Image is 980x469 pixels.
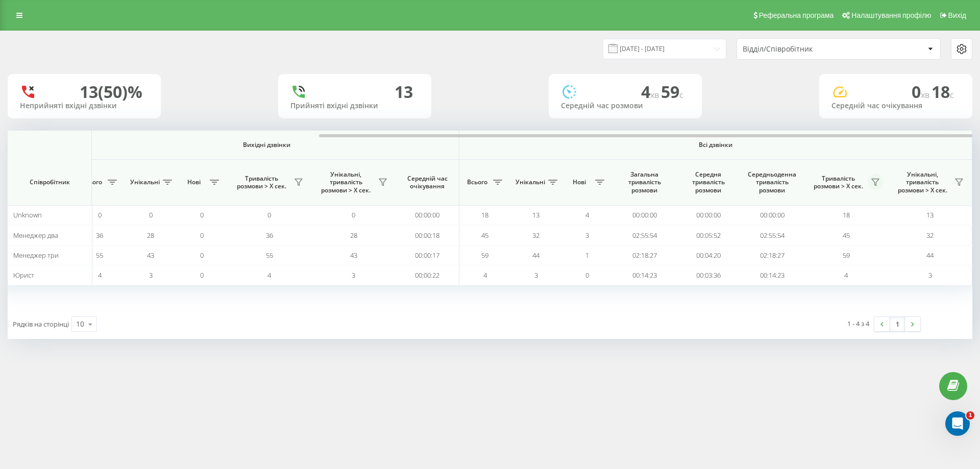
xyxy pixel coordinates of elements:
td: 00:05:52 [676,225,740,245]
span: 4 [585,210,589,219]
span: c [950,89,954,101]
div: 13 (50)% [80,82,142,102]
span: 45 [843,231,850,240]
span: Середня тривалість розмови [684,170,732,194]
span: 18 [481,210,488,219]
span: Вихід [948,11,966,19]
span: 1 [966,411,974,419]
span: 3 [928,270,932,280]
span: 0 [98,210,102,219]
td: 00:00:00 [612,205,676,225]
span: Нові [181,178,207,186]
span: 13 [926,210,934,219]
span: 0 [149,210,153,219]
td: 00:14:23 [740,265,804,285]
span: 0 [200,251,204,260]
div: Неприйняті вхідні дзвінки [20,102,149,110]
span: Рядків на сторінці [13,319,69,329]
span: 3 [534,270,538,280]
td: 00:00:17 [396,245,459,265]
span: Всього [464,178,490,186]
td: 00:00:22 [396,265,459,285]
span: 32 [532,231,540,240]
td: 00:00:00 [396,205,459,225]
td: 02:55:54 [612,225,676,245]
span: 28 [147,231,154,240]
span: 36 [96,231,103,240]
div: 13 [395,82,413,102]
span: 28 [350,231,357,240]
td: 00:03:36 [676,265,740,285]
span: 59 [481,251,488,260]
td: 00:00:00 [676,205,740,225]
span: Всього [79,178,105,186]
span: Середній час очікування [403,175,451,190]
span: Менеджер три [13,251,59,260]
span: Унікальні [516,178,545,186]
span: Унікальні, тривалість розмови > Х сек. [316,170,375,194]
td: 02:18:27 [740,245,804,265]
td: 02:55:54 [740,225,804,245]
a: 1 [890,317,905,331]
span: 0 [200,231,204,240]
span: Нові [567,178,592,186]
div: 1 - 4 з 4 [847,318,869,329]
td: 02:18:27 [612,245,676,265]
span: 1 [585,251,589,260]
span: 55 [266,251,273,260]
span: Тривалість розмови > Х сек. [809,175,868,190]
div: Відділ/Співробітник [743,45,865,54]
span: 0 [200,210,204,219]
iframe: Intercom live chat [945,411,970,436]
span: Співробітник [16,178,83,186]
span: 43 [350,251,357,260]
span: 18 [843,210,850,219]
span: Унікальні [130,178,160,186]
span: 59 [661,81,683,103]
span: 4 [483,270,487,280]
span: 4 [844,270,848,280]
span: 55 [96,251,103,260]
span: 3 [585,231,589,240]
span: Unknown [13,210,42,219]
span: 4 [267,270,271,280]
div: Середній час розмови [561,102,690,110]
span: хв [921,89,932,101]
span: хв [650,89,661,101]
td: 00:14:23 [612,265,676,285]
span: 0 [200,270,204,280]
span: 59 [843,251,850,260]
span: Середньоденна тривалість розмови [748,170,796,194]
span: 36 [266,231,273,240]
span: c [679,89,683,101]
span: Унікальні, тривалість розмови > Х сек. [893,170,951,194]
span: 4 [98,270,102,280]
span: 43 [147,251,154,260]
span: Вихідні дзвінки [98,141,435,149]
span: 4 [641,81,661,103]
td: 00:04:20 [676,245,740,265]
span: Юрист [13,270,34,280]
span: 45 [481,231,488,240]
span: 13 [532,210,540,219]
span: 0 [352,210,355,219]
div: Прийняті вхідні дзвінки [290,102,419,110]
span: Всі дзвінки [489,141,942,149]
span: 0 [912,81,932,103]
td: 00:00:18 [396,225,459,245]
span: Реферальна програма [759,11,834,19]
span: 0 [267,210,271,219]
span: Тривалість розмови > Х сек. [232,175,291,190]
div: 10 [76,319,84,329]
span: Налаштування профілю [851,11,931,19]
span: 0 [585,270,589,280]
div: Середній час очікування [831,102,960,110]
span: 3 [149,270,153,280]
span: Загальна тривалість розмови [620,170,669,194]
span: 18 [932,81,954,103]
span: 44 [532,251,540,260]
td: 00:00:00 [740,205,804,225]
span: 3 [352,270,355,280]
span: 32 [926,231,934,240]
span: Менеджер два [13,231,58,240]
